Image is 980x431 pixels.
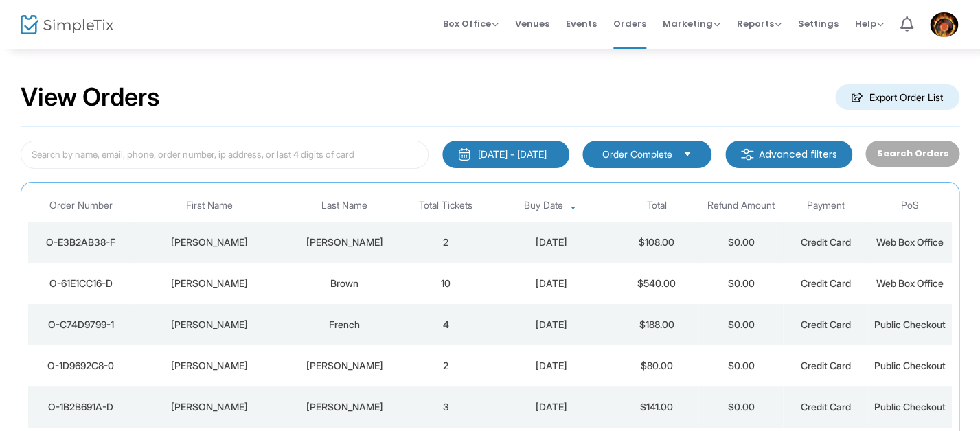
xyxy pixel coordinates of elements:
span: Reports [737,17,782,30]
td: 4 [404,304,488,345]
div: 8/20/2025 [491,359,611,373]
div: Thomas [289,400,400,414]
td: $0.00 [698,345,783,386]
div: 8/21/2025 [491,235,611,249]
span: Box Office [443,17,499,30]
span: Credit Card [800,401,850,412]
div: Sonya [137,359,282,373]
span: Order Number [49,200,113,211]
div: 8/21/2025 [491,318,611,331]
div: 8/20/2025 [491,400,611,414]
td: $80.00 [615,345,699,386]
button: [DATE] - [DATE] [442,141,569,168]
span: Venues [515,6,549,41]
div: Lois [137,277,282,290]
img: filter [740,148,754,161]
div: Brown [289,277,400,290]
th: Refund Amount [698,189,783,222]
td: 10 [404,263,488,304]
div: O-C74D9799-1 [32,318,130,331]
td: $540.00 [615,263,699,304]
div: French [289,318,400,331]
span: Public Checkout [874,318,946,330]
td: $0.00 [698,222,783,263]
span: Marketing [663,17,720,30]
input: Search by name, email, phone, order number, ip address, or last 4 digits of card [21,141,429,169]
div: O-1D9692C8-0 [32,359,130,373]
span: Last Name [321,200,367,211]
div: O-61E1CC16-D [32,277,130,290]
div: O-E3B2AB38-F [32,235,130,249]
div: Katrina [137,400,282,414]
div: Williams [289,235,400,249]
span: Web Box Office [876,236,944,248]
div: Gayle [137,235,282,249]
span: Credit Card [800,236,850,248]
div: [DATE] - [DATE] [478,148,547,161]
td: $188.00 [615,304,699,345]
span: Public Checkout [874,360,946,371]
td: $141.00 [615,386,699,428]
span: First Name [186,200,233,211]
span: Credit Card [800,318,850,330]
m-button: Advanced filters [725,141,852,168]
span: Credit Card [800,360,850,371]
span: Help [855,17,884,30]
span: Web Box Office [876,277,944,289]
span: Orders [613,6,646,41]
th: Total Tickets [404,189,488,222]
h2: View Orders [21,82,160,113]
span: Buy Date [524,200,563,211]
span: PoS [901,200,919,211]
div: O-1B2B691A-D [32,400,130,414]
span: Payment [806,200,844,211]
th: Total [615,189,699,222]
span: Events [566,6,597,41]
td: 2 [404,222,488,263]
span: Settings [798,6,839,41]
div: Russ [137,318,282,331]
td: $0.00 [698,386,783,428]
button: Select [678,147,697,162]
td: $0.00 [698,304,783,345]
div: 8/21/2025 [491,277,611,290]
div: Lynn [289,359,400,373]
span: Credit Card [800,277,850,289]
td: $0.00 [698,263,783,304]
td: 2 [404,345,488,386]
span: Public Checkout [874,401,946,412]
span: Order Complete [602,148,672,161]
td: 3 [404,386,488,428]
span: Sortable [568,200,579,211]
td: $108.00 [615,222,699,263]
m-button: Export Order List [835,84,959,110]
img: monthly [457,148,471,161]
